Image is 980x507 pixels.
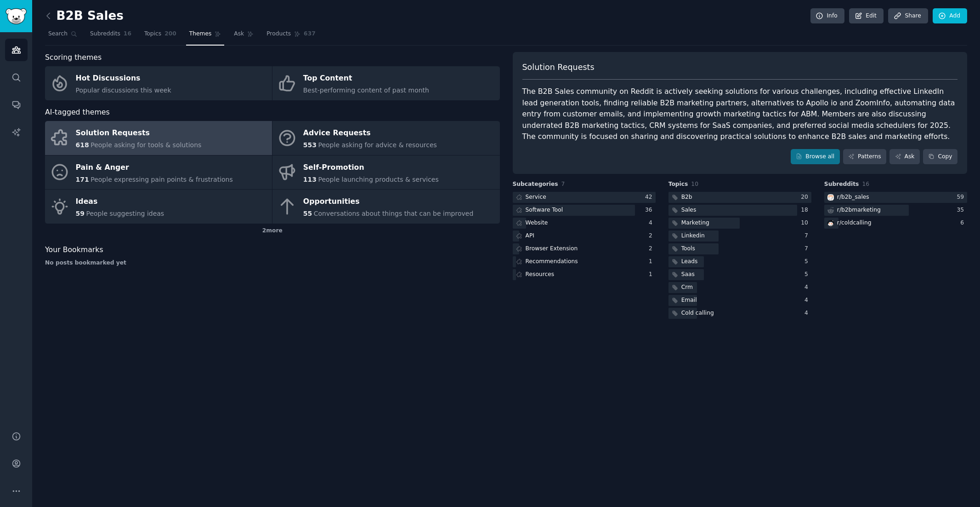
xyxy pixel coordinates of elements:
[681,206,697,214] div: Sales
[804,258,811,266] div: 5
[804,283,811,292] div: 4
[681,296,697,305] div: Email
[681,219,709,227] div: Marketing
[837,193,869,202] div: r/ b2b_sales
[513,256,656,268] a: Recommendations1
[804,245,811,253] div: 7
[801,219,811,227] div: 10
[668,256,811,268] a: Leads5
[645,206,656,214] div: 36
[124,30,131,38] span: 16
[141,27,180,46] a: Topics200
[668,295,811,306] a: Email4
[804,296,811,305] div: 4
[314,210,474,217] span: Conversations about things that can be improved
[6,8,27,24] img: GummySearch logo
[303,126,437,141] div: Advice Requests
[668,180,688,189] span: Topics
[513,269,656,281] a: Resources1
[888,8,928,24] a: Share
[522,86,958,143] div: The B2B Sales community on Reddit is actively seeking solutions for various challenges, including...
[45,121,272,155] a: Solution Requests618People asking for tools & solutions
[526,245,578,253] div: Browser Extension
[668,230,811,242] a: Linkedin7
[923,149,957,165] button: Copy
[681,232,705,240] div: Linkedin
[526,193,546,202] div: Service
[86,210,164,217] span: People suggesting ideas
[801,193,811,202] div: 20
[681,309,714,317] div: Cold calling
[231,27,257,46] a: Ask
[303,210,312,217] span: 55
[263,27,318,46] a: Products637
[645,193,656,202] div: 42
[957,193,967,202] div: 59
[681,258,698,266] div: Leads
[668,218,811,229] a: Marketing10
[45,107,110,118] span: AI-tagged themes
[804,271,811,279] div: 5
[186,27,225,46] a: Themes
[45,190,272,224] a: Ideas59People suggesting ideas
[522,62,595,73] span: Solution Requests
[561,181,565,187] span: 7
[668,192,811,203] a: B2b20
[837,219,872,227] div: r/ coldcalling
[272,190,499,224] a: Opportunities55Conversations about things that can be improved
[76,210,85,217] span: 59
[303,86,429,94] span: Best-performing content of past month
[272,66,499,100] a: Top ContentBest-performing content of past month
[843,149,886,165] a: Patterns
[681,271,695,279] div: Saas
[76,141,89,149] span: 618
[45,259,500,267] div: No posts bookmarked yet
[303,160,439,175] div: Self-Promotion
[91,141,201,149] span: People asking for tools & solutions
[933,8,967,24] a: Add
[91,176,233,183] span: People expressing pain points & frustrations
[76,71,171,86] div: Hot Discussions
[303,195,474,209] div: Opportunities
[48,30,68,38] span: Search
[668,243,811,255] a: Tools7
[76,160,233,175] div: Pain & Anger
[45,156,272,190] a: Pain & Anger171People expressing pain points & frustrations
[681,193,692,202] div: B2b
[304,30,316,38] span: 637
[266,30,291,38] span: Products
[272,121,499,155] a: Advice Requests553People asking for advice & resources
[45,244,103,256] span: Your Bookmarks
[827,194,834,201] img: b2b_sales
[45,27,80,46] a: Search
[960,219,967,227] div: 6
[303,71,429,86] div: Top Content
[303,176,317,183] span: 113
[810,8,844,24] a: Info
[649,271,656,279] div: 1
[691,181,698,187] span: 10
[804,309,811,317] div: 4
[513,205,656,216] a: Software Tool36
[681,283,693,292] div: Crm
[526,271,555,279] div: Resources
[804,232,811,240] div: 7
[668,205,811,216] a: Sales18
[824,218,967,229] a: coldcallingr/coldcalling6
[824,180,859,189] span: Subreddits
[318,141,436,149] span: People asking for advice & resources
[513,230,656,242] a: API2
[76,176,89,183] span: 171
[272,156,499,190] a: Self-Promotion113People launching products & services
[526,258,578,266] div: Recommendations
[513,243,656,255] a: Browser Extension2
[303,141,317,149] span: 553
[649,232,656,240] div: 2
[801,206,811,214] div: 18
[526,206,563,214] div: Software Tool
[668,269,811,281] a: Saas5
[45,224,500,238] div: 2 more
[889,149,920,165] a: Ask
[668,282,811,294] a: Crm4
[649,245,656,253] div: 2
